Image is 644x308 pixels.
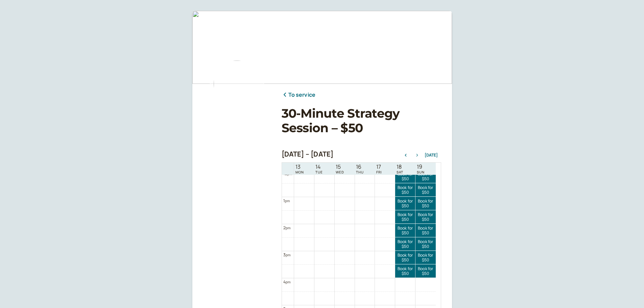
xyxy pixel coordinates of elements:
div: 3 [283,252,291,258]
span: Book for $50 [415,172,435,182]
span: pm [287,171,292,176]
span: pm [286,253,290,257]
div: 2 [283,224,291,231]
span: Book for $50 [395,199,415,209]
span: Book for $50 [395,212,415,222]
span: Book for $50 [395,226,415,236]
span: WED [336,170,344,174]
a: October 16, 2025 [355,163,365,175]
span: 13 [295,164,304,170]
a: October 19, 2025 [415,163,426,175]
span: 15 [336,164,344,170]
span: 14 [315,164,323,170]
span: Book for $50 [395,239,415,249]
span: TUE [315,170,323,174]
span: Book for $50 [415,266,435,276]
span: SAT [397,170,403,174]
div: 4 [283,279,291,285]
span: 19 [417,164,425,170]
span: Book for $50 [415,226,435,236]
div: 1 [283,197,290,204]
span: Book for $50 [395,172,415,182]
a: October 14, 2025 [314,163,324,175]
span: THU [356,170,364,174]
span: Book for $50 [415,239,435,249]
span: MON [295,170,304,174]
h2: [DATE] – [DATE] [282,150,334,158]
span: Book for $50 [395,266,415,276]
span: 18 [397,164,403,170]
h1: 30-Minute Strategy Session – $50 [282,106,441,135]
a: October 15, 2025 [334,163,345,175]
span: SUN [417,170,425,174]
button: [DATE] [425,153,438,158]
span: FRI [376,170,382,174]
span: Book for $50 [415,199,435,209]
span: Book for $50 [415,212,435,222]
span: 17 [376,164,382,170]
span: pm [286,280,290,284]
span: Book for $50 [395,253,415,263]
a: To service [282,91,316,99]
span: Book for $50 [415,253,435,263]
span: 16 [356,164,364,170]
a: October 13, 2025 [294,163,305,175]
a: October 18, 2025 [395,163,405,175]
span: pm [286,226,290,230]
span: pm [285,198,290,203]
span: Book for $50 [395,185,415,195]
a: October 17, 2025 [375,163,383,175]
span: Book for $50 [415,185,435,195]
